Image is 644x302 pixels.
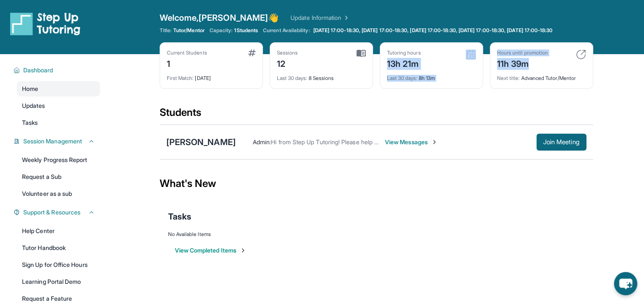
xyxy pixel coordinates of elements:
span: Support & Resources [23,208,80,217]
span: Admin : [253,138,271,146]
a: Weekly Progress Report [17,152,100,167]
span: Tasks [168,211,191,222]
div: [PERSON_NAME] [166,136,236,148]
a: Tutor Handbook [17,240,100,255]
a: Updates [17,98,100,113]
img: Chevron-Right [431,139,438,146]
span: [DATE] 17:00-18:30, [DATE] 17:00-18:30, [DATE] 17:00-18:30, [DATE] 17:00-18:30, [DATE] 17:00-18:30 [313,27,553,34]
div: 12 [277,56,298,70]
button: chat-button [614,272,637,295]
a: Help Center [17,223,100,239]
div: 1 [167,56,207,70]
a: Home [17,81,100,96]
span: Session Management [23,137,82,146]
a: Request a Sub [17,169,100,184]
div: 11h 39m [497,56,548,70]
div: 8h 13m [387,70,476,82]
span: Next title : [497,75,520,81]
div: Tutoring hours [387,49,421,56]
span: Join Meeting [543,140,580,145]
span: Current Availability: [263,27,310,34]
span: Dashboard [23,66,53,74]
img: logo [10,12,80,36]
img: Chevron Right [341,14,350,22]
a: Sign Up for Office Hours [17,257,100,272]
div: [DATE] [167,70,256,82]
div: Hours until promotion [497,49,548,56]
a: Learning Portal Demo [17,274,100,289]
div: No Available Items [168,231,585,238]
div: Sessions [277,49,298,56]
div: 13h 21m [387,56,421,70]
span: Updates [22,102,45,110]
span: View Messages [385,138,438,146]
button: View Completed Items [175,246,246,255]
img: card [248,49,256,56]
img: card [466,49,476,60]
button: Session Management [20,137,95,146]
img: card [576,49,586,60]
span: Tasks [22,118,38,127]
img: card [357,49,366,57]
span: Last 30 days : [387,75,417,81]
span: Title: [160,27,171,34]
span: Capacity: [210,27,233,34]
div: 8 Sessions [277,70,366,82]
a: Update Information [290,14,350,22]
span: Home [22,85,38,93]
span: Last 30 days : [277,75,307,81]
div: Students [160,106,593,124]
span: First Match : [167,75,194,81]
a: [DATE] 17:00-18:30, [DATE] 17:00-18:30, [DATE] 17:00-18:30, [DATE] 17:00-18:30, [DATE] 17:00-18:30 [312,27,555,34]
a: Tasks [17,115,100,130]
span: Tutor/Mentor [173,27,205,34]
button: Join Meeting [536,134,586,151]
span: 1 Students [234,27,258,34]
div: What's New [160,165,593,202]
button: Dashboard [20,66,95,74]
button: Support & Resources [20,208,95,217]
a: Volunteer as a sub [17,186,100,201]
div: Current Students [167,49,207,56]
span: Welcome, [PERSON_NAME] 👋 [160,12,279,24]
div: Advanced Tutor/Mentor [497,70,586,82]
